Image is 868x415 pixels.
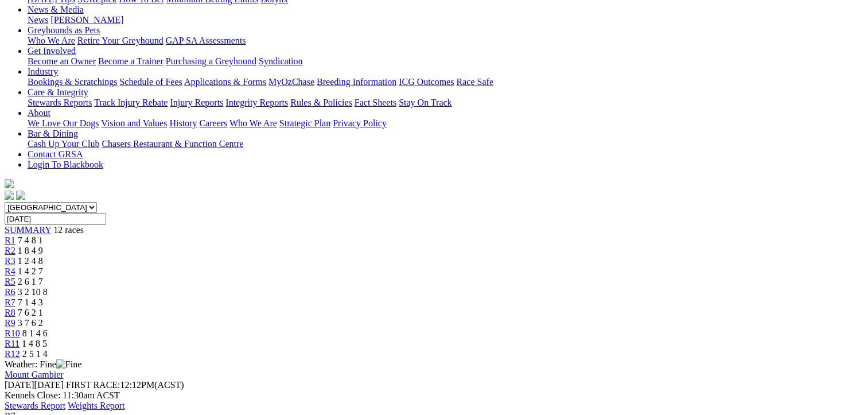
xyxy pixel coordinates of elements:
a: Industry [28,67,58,76]
a: Contact GRSA [28,149,83,159]
a: R10 [5,328,20,338]
span: FIRST RACE: [66,380,120,390]
a: Schedule of Fees [119,77,182,87]
a: SUMMARY [5,225,51,235]
a: News [28,15,48,25]
a: Weights Report [68,401,125,410]
img: logo-grsa-white.png [5,179,14,188]
span: 2 5 1 4 [22,349,48,359]
a: R9 [5,318,15,328]
a: R11 [5,339,20,348]
div: Kennels Close: 11:30am ACST [5,390,863,401]
a: R2 [5,246,15,255]
a: Bar & Dining [28,129,78,138]
span: [DATE] [5,380,64,390]
div: Care & Integrity [28,98,863,108]
a: Get Involved [28,46,76,56]
a: Care & Integrity [28,87,88,97]
a: Privacy Policy [333,118,387,128]
span: 1 2 4 8 [18,256,43,266]
input: Select date [5,213,106,225]
a: Who We Are [229,118,277,128]
span: 1 4 8 5 [22,339,47,348]
a: Race Safe [456,77,493,87]
span: 7 6 2 1 [18,308,43,317]
div: News & Media [28,15,863,25]
span: 7 4 8 1 [18,235,43,245]
a: Greyhounds as Pets [28,25,100,35]
a: R5 [5,277,15,286]
a: Applications & Forms [184,77,266,87]
span: 1 4 2 7 [18,266,43,276]
a: MyOzChase [268,77,314,87]
span: 8 1 4 6 [22,328,48,338]
a: R12 [5,349,20,359]
a: [PERSON_NAME] [50,15,123,25]
a: R4 [5,266,15,276]
a: ICG Outcomes [399,77,454,87]
span: 3 2 10 8 [18,287,48,297]
span: 2 6 1 7 [18,277,43,286]
a: Stewards Reports [28,98,92,107]
a: Rules & Policies [290,98,352,107]
img: Fine [56,359,81,370]
a: GAP SA Assessments [166,36,246,45]
a: Strategic Plan [279,118,330,128]
a: R3 [5,256,15,266]
a: News & Media [28,5,84,14]
a: Stewards Report [5,401,65,410]
a: We Love Our Dogs [28,118,99,128]
span: 1 8 4 9 [18,246,43,255]
a: Careers [199,118,227,128]
a: Purchasing a Greyhound [166,56,256,66]
a: Fact Sheets [355,98,396,107]
span: 7 1 4 3 [18,297,43,307]
a: R1 [5,235,15,245]
a: R6 [5,287,15,297]
span: 12 races [53,225,84,235]
a: Become an Owner [28,56,96,66]
a: Stay On Track [399,98,451,107]
a: About [28,108,50,118]
a: Track Injury Rebate [94,98,168,107]
span: Weather: Fine [5,359,81,369]
div: Greyhounds as Pets [28,36,863,46]
a: Bookings & Scratchings [28,77,117,87]
a: Retire Your Greyhound [77,36,164,45]
a: Cash Up Your Club [28,139,99,149]
a: Injury Reports [170,98,223,107]
div: About [28,118,863,129]
span: [DATE] [5,380,34,390]
a: Syndication [259,56,302,66]
div: Get Involved [28,56,863,67]
div: Bar & Dining [28,139,863,149]
span: 12:12PM(ACST) [66,380,184,390]
a: History [169,118,197,128]
a: Vision and Values [101,118,167,128]
a: R8 [5,308,15,317]
a: Login To Blackbook [28,160,103,169]
a: Integrity Reports [225,98,288,107]
a: Chasers Restaurant & Function Centre [102,139,243,149]
a: R7 [5,297,15,307]
img: facebook.svg [5,191,14,200]
a: Mount Gambier [5,370,64,379]
a: Who We Are [28,36,75,45]
span: 3 7 6 2 [18,318,43,328]
img: twitter.svg [16,191,25,200]
div: Industry [28,77,863,87]
a: Breeding Information [317,77,396,87]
